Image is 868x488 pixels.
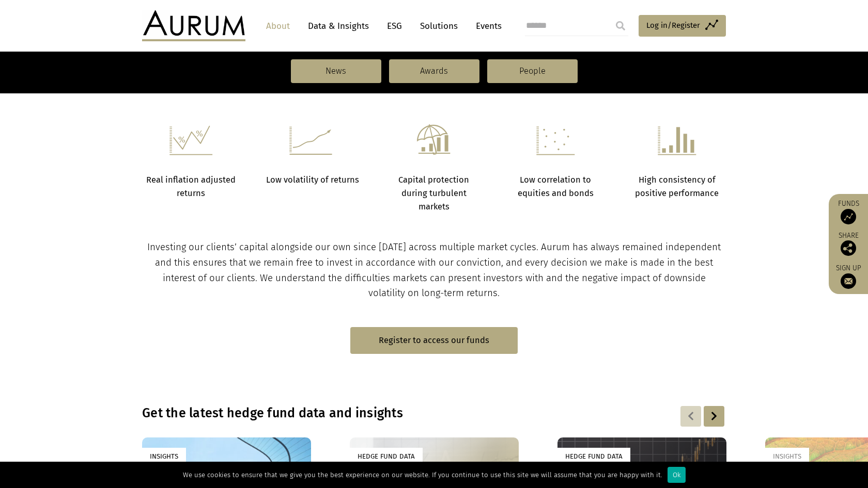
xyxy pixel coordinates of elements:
div: Insights [142,448,186,465]
a: Events [471,17,502,36]
a: News [291,59,381,83]
a: Data & Insights [303,17,374,36]
a: Solutions [415,17,463,36]
strong: Real inflation adjusted returns [146,175,236,198]
strong: Low correlation to equities and bonds [518,175,594,198]
a: Sign up [834,264,863,289]
a: Awards [389,59,479,83]
div: Insights [765,448,809,465]
img: Sign up to our newsletter [841,273,856,289]
div: Hedge Fund Data [557,448,630,465]
div: Ok [668,467,686,483]
div: Hedge Fund Data [350,448,423,465]
a: Log in/Register [639,15,726,37]
strong: Low volatility of returns [266,175,359,185]
h3: Get the latest hedge fund data and insights [142,405,593,421]
input: Submit [610,15,631,36]
img: Share this post [841,240,856,256]
a: Register to access our funds [350,327,518,353]
span: We have delivered results to clients with five clear investment needs. [286,85,582,96]
strong: High consistency of positive performance [635,175,719,198]
a: ESG [382,17,407,36]
div: Share [834,232,863,256]
span: Investing our clients’ capital alongside our own since [DATE] across multiple market cycles. Auru... [147,241,721,299]
img: Aurum [142,10,245,41]
a: People [487,59,578,83]
img: Access Funds [841,209,856,224]
a: About [261,17,295,36]
span: Log in/Register [646,19,700,31]
a: Funds [834,199,863,224]
strong: Capital protection during turbulent markets [398,175,469,212]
